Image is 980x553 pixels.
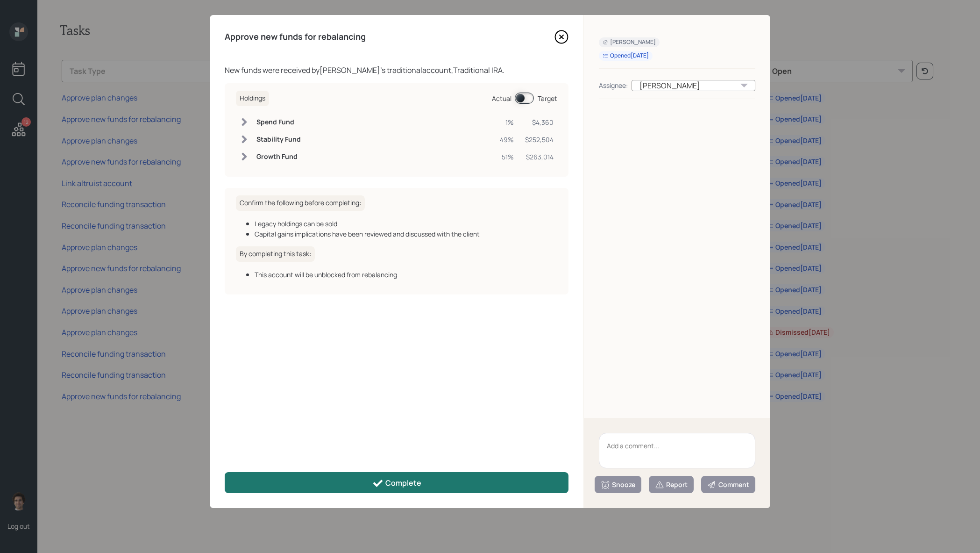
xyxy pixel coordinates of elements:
div: Opened [DATE] [603,52,649,60]
div: Capital gains implications have been reviewed and discussed with the client [255,229,557,239]
div: New funds were received by [PERSON_NAME] 's traditional account, Traditional IRA . [225,65,568,76]
div: 49% [500,135,514,144]
div: Snooze [601,480,635,489]
div: Actual [492,93,511,103]
h6: Holdings [236,91,269,106]
h6: Stability Fund [256,136,301,144]
button: Comment [701,476,755,493]
div: Comment [707,480,749,489]
div: This account will be unblocked from rebalancing [255,270,557,280]
div: Assignee: [599,80,628,90]
div: 51% [500,152,514,162]
div: $252,504 [525,135,554,144]
div: Report [655,480,688,489]
h6: Growth Fund [256,153,301,161]
div: Target [538,93,557,103]
div: Complete [372,478,421,489]
button: Snooze [595,476,641,493]
h6: Confirm the following before completing: [236,195,365,211]
button: Complete [225,472,568,493]
h6: Spend Fund [256,118,301,126]
h6: By completing this task: [236,246,315,262]
div: 1% [500,117,514,127]
div: $263,014 [525,152,554,162]
button: Report [649,476,694,493]
h4: Approve new funds for rebalancing [225,32,366,42]
div: [PERSON_NAME] [603,38,656,46]
div: [PERSON_NAME] [632,80,755,91]
div: Legacy holdings can be sold [255,219,557,229]
div: $4,360 [525,117,554,127]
